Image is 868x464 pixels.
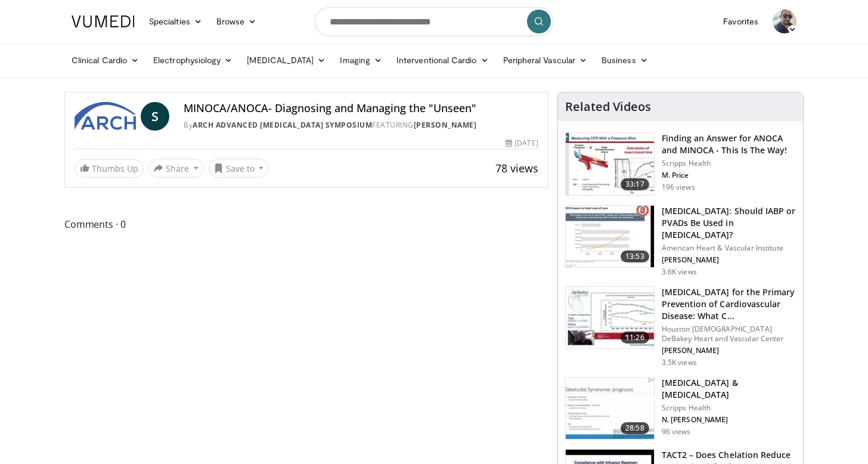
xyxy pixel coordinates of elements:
button: Share [148,159,204,178]
span: 13:53 [621,250,649,262]
p: 3.6K views [662,267,697,277]
p: 3.5K views [662,358,697,367]
a: Interventional Cardio [389,48,496,72]
p: M. Price [662,171,796,180]
p: Scripps Health [662,159,796,168]
input: Search topics, interventions [315,7,553,36]
a: Specialties [142,10,209,33]
p: Houston [DEMOGRAPHIC_DATA] DeBakey Heart and Vascular Center [662,324,796,344]
a: [MEDICAL_DATA] [240,48,333,72]
h4: MINOCA/ANOCA- Diagnosing and Managing the "Unseen" [184,102,538,115]
a: Thumbs Up [75,159,144,178]
img: VuMedi Logo [72,16,135,27]
h4: Related Videos [565,100,651,114]
span: 11:26 [621,332,649,344]
img: 52e18543-d734-48d0-93ab-9499f8b506a3.150x105_q85_crop-smart_upscale.jpg [566,133,654,195]
a: Electrophysiology [146,48,240,72]
a: 13:53 [MEDICAL_DATA]: Should IABP or PVADs Be Used in [MEDICAL_DATA]? American Heart & Vascular I... [565,205,796,277]
img: Avatar [773,10,796,33]
a: 11:26 [MEDICAL_DATA] for the Primary Prevention of Cardiovascular Disease: What C… Houston [DEMOG... [565,286,796,367]
p: 196 views [662,182,695,192]
img: ARCH Advanced Revascularization Symposium [75,102,136,131]
a: Peripheral Vascular [496,48,594,72]
button: Save to [209,159,269,178]
img: 71d037c2-3e21-4597-a04e-f5f02176b10b.150x105_q85_crop-smart_upscale.jpg [566,378,654,440]
a: Clinical Cardio [64,48,146,72]
p: 96 views [662,427,691,437]
h3: [MEDICAL_DATA]: Should IABP or PVADs Be Used in [MEDICAL_DATA]? [662,205,796,241]
div: [DATE] [506,138,538,149]
span: 28:58 [621,422,649,434]
h3: Finding an Answer for ANOCA and MINOCA - This Is The Way! [662,132,796,156]
h3: [MEDICAL_DATA] for the Primary Prevention of Cardiovascular Disease: What C… [662,286,796,322]
a: Favorites [716,10,765,33]
a: 33:17 Finding an Answer for ANOCA and MINOCA - This Is The Way! Scripps Health M. Price 196 views [565,132,796,196]
a: Imaging [333,48,389,72]
span: 78 views [495,161,538,175]
a: ARCH Advanced [MEDICAL_DATA] Symposium [193,120,372,130]
p: Scripps Health [662,403,796,413]
span: Comments 0 [64,216,548,232]
a: Business [594,48,655,72]
a: S [141,102,169,131]
p: American Heart & Vascular Institute [662,243,796,253]
a: 28:58 [MEDICAL_DATA] & [MEDICAL_DATA] Scripps Health N. [PERSON_NAME] 96 views [565,377,796,440]
p: [PERSON_NAME] [662,346,796,355]
img: fc7ef86f-c6ee-4b93-adf1-6357ab0ee315.150x105_q85_crop-smart_upscale.jpg [566,206,654,268]
img: 12f26d3c-7f04-4af0-8a6a-6979282d8f20.150x105_q85_crop-smart_upscale.jpg [566,287,654,349]
span: 33:17 [621,178,649,190]
a: [PERSON_NAME] [414,120,477,130]
a: Browse [209,10,264,33]
p: [PERSON_NAME] [662,255,796,265]
h3: [MEDICAL_DATA] & [MEDICAL_DATA] [662,377,796,401]
div: By FEATURING [184,120,538,131]
p: N. [PERSON_NAME] [662,415,796,425]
